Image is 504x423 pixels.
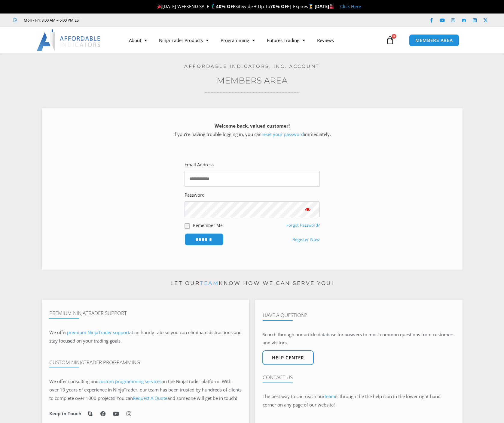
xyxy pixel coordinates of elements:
a: reset your password [261,131,304,137]
span: MEMBERS AREA [415,38,453,43]
a: 0 [377,32,403,49]
a: MEMBERS AREA [409,34,459,47]
strong: [DATE] [315,3,334,9]
a: Click Here [340,3,361,9]
h4: Contact Us [263,374,455,380]
p: Search through our article database for answers to most common questions from customers and visit... [263,331,455,347]
a: NinjaTrader Products [153,33,215,47]
a: Futures Trading [261,33,311,47]
span: on the NinjaTrader platform. With over 10 years of experience in NinjaTrader, our team has been t... [49,378,242,401]
strong: Welcome back, valued customer! [215,123,290,129]
strong: 70% OFF [270,3,289,9]
span: We offer [49,329,67,335]
button: Show password [296,201,320,217]
img: ⌛ [309,4,313,9]
img: LogoAI | Affordable Indicators – NinjaTrader [37,29,101,51]
a: premium NinjaTrader support [67,329,129,335]
a: Request A Quote [133,395,167,401]
strong: 40% OFF [216,3,235,9]
nav: Menu [123,33,384,47]
a: About [123,33,153,47]
span: [DATE] WEEKEND SALE 🏌️‍♂️ Sitewide + Up To | Expires [156,3,314,9]
a: Members Area [217,75,288,86]
a: Affordable Indicators, Inc. Account [184,63,320,69]
h4: Premium NinjaTrader Support [49,310,242,316]
img: 🎉 [157,4,162,9]
a: Reviews [311,33,340,47]
a: custom programming services [99,378,161,384]
span: 0 [392,34,396,39]
h4: Custom NinjaTrader Programming [49,359,242,365]
h6: Keep in Touch [49,411,81,416]
label: Password [185,191,205,199]
span: Help center [272,355,304,360]
a: Forgot Password? [286,222,320,228]
a: team [325,393,335,399]
iframe: Customer reviews powered by Trustpilot [89,17,179,23]
p: Let our know how we can serve you! [42,279,463,288]
label: Remember Me [193,222,223,228]
a: Help center [262,350,314,365]
a: team [200,280,219,286]
a: Register Now [292,235,320,244]
span: at an hourly rate so you can eliminate distractions and stay focused on your trading goals. [49,329,242,344]
label: Email Address [185,161,214,169]
span: Mon - Fri: 8:00 AM – 6:00 PM EST [22,17,81,24]
h4: Have A Question? [263,312,455,318]
span: We offer consulting and [49,378,161,384]
a: Programming [215,33,261,47]
p: If you’re having trouble logging in, you can immediately. [52,122,452,139]
img: 🏭 [329,4,334,9]
p: The best way to can reach our is through the the help icon in the lower right-hand corner on any ... [263,392,455,409]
